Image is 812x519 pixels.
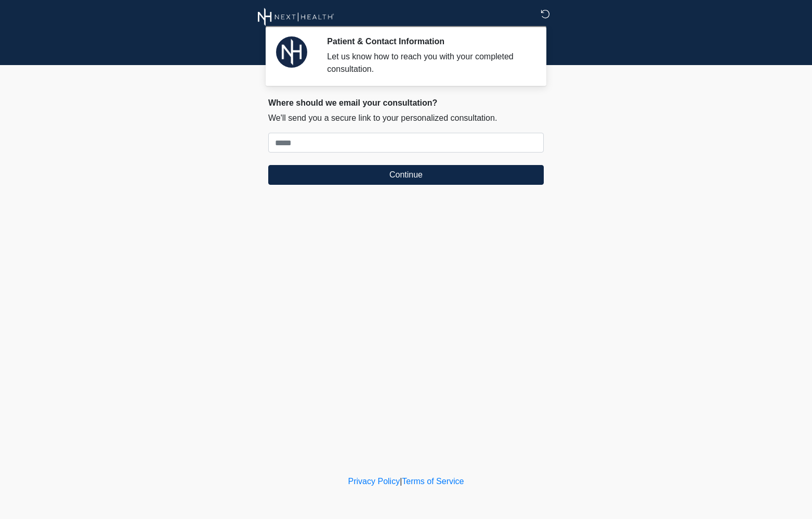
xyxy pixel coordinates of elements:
a: Terms of Service [402,477,464,486]
img: Agent Avatar [276,36,307,68]
a: Privacy Policy [348,477,400,486]
h2: Where should we email your consultation? [268,98,544,108]
a: | [400,477,402,486]
img: Next Health Wellness Logo [258,8,334,26]
button: Continue [268,165,544,185]
div: Let us know how to reach you with your completed consultation. [327,50,528,75]
p: We'll send you a secure link to your personalized consultation. [268,112,544,124]
h2: Patient & Contact Information [327,36,528,46]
